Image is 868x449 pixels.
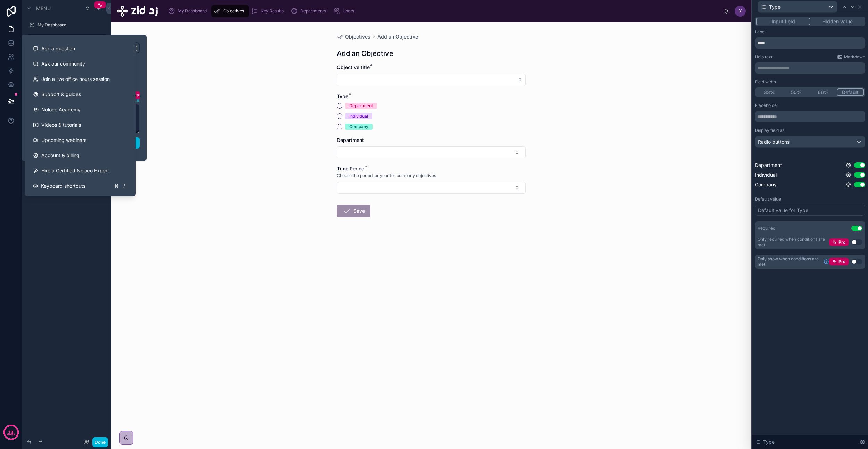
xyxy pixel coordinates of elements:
[337,93,348,99] span: Type
[27,102,133,117] a: Noloco Academy
[755,128,784,133] label: Display field as
[27,87,133,102] a: Support & guides
[755,29,766,35] label: Label
[838,259,845,264] span: Pro
[331,5,359,17] a: Users
[41,45,75,52] span: Ask a question
[343,8,354,14] span: Users
[758,237,829,248] div: Only required when conditions are met
[41,76,110,83] span: Join a live office hours session
[837,88,865,96] button: Default
[337,64,370,70] span: Objective title
[27,148,133,163] a: Account & billing
[758,1,837,13] button: Type
[27,163,133,178] button: Hire a Certified Noloco Expert
[211,5,249,17] a: Objectives
[337,137,364,143] span: Department
[41,137,86,144] span: Upcoming webinars
[121,183,127,189] span: /
[41,121,81,128] span: Videos & tutorials
[810,88,837,96] button: 66%
[755,103,778,108] label: Placeholder
[223,8,244,14] span: Objectives
[756,18,810,25] button: Input field
[377,33,418,40] a: Add an Objective
[349,113,368,119] div: Individual
[27,117,133,133] a: Videos & tutorials
[755,171,777,178] span: Individual
[337,49,393,58] h1: Add an Objective
[27,133,133,148] a: Upcoming webinars
[41,167,109,174] span: Hire a Certified Noloco Expert
[345,33,370,40] span: Objectives
[166,5,211,17] a: My Dashboard
[41,152,80,159] span: Account & billing
[838,239,845,245] span: Pro
[755,196,781,202] label: Default value
[769,3,781,10] span: Type
[249,5,289,17] a: Key Results
[810,18,864,25] button: Hidden value
[36,5,51,12] span: Menu
[758,226,775,231] div: Required
[755,162,782,169] span: Department
[337,146,526,158] button: Select Button
[92,437,108,447] button: Done
[837,54,865,60] a: Markdown
[783,88,810,96] button: 50%
[337,33,370,40] a: Objectives
[27,178,133,194] button: Keyboard shortcuts/
[337,173,436,178] span: Choose the period, or year for company objectives
[27,71,133,87] a: Join a live office hours session
[41,183,85,189] span: Keyboard shortcuts
[758,256,821,267] span: Only show when conditions are met
[337,182,526,194] button: Select Button
[27,56,133,71] a: Ask our community
[758,138,790,145] span: Radio buttons
[37,22,103,28] label: My Dashboard
[163,3,724,19] div: scrollable content
[27,41,133,56] button: Ask a question
[261,8,284,14] span: Key Results
[41,91,81,98] span: Support & guides
[349,103,373,109] div: Department
[178,8,207,14] span: My Dashboard
[763,439,775,446] span: Type
[756,88,783,96] button: 33%
[755,62,865,74] div: scrollable content
[349,124,368,130] div: Company
[117,6,158,17] img: App logo
[300,8,326,14] span: Departments
[289,5,331,17] a: Departments
[8,429,14,436] p: 13
[755,181,777,188] span: Company
[337,166,365,171] span: Time Period
[41,106,81,113] span: Noloco Academy
[755,136,865,148] button: Radio buttons
[755,54,773,60] label: Help text
[755,79,776,85] label: Field width
[758,207,808,214] div: Default value for Type
[739,8,742,14] span: Y
[41,60,85,67] span: Ask our community
[844,54,865,60] span: Markdown
[7,432,15,437] p: days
